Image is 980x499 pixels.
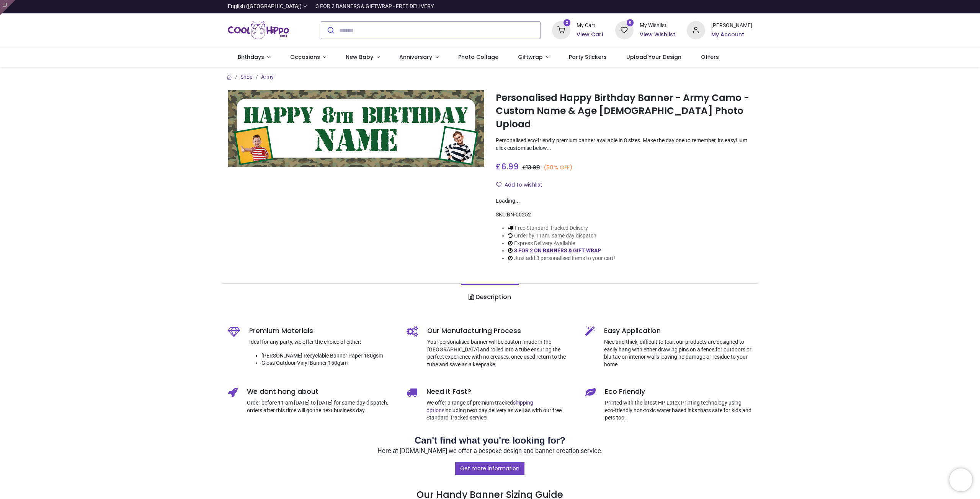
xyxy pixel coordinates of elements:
h5: Eco Friendly [605,387,752,397]
a: New Baby [336,47,390,67]
a: English ([GEOGRAPHIC_DATA]) [228,3,307,10]
button: Add to wishlistAdd to wishlist [496,179,549,192]
a: View Wishlist [640,31,675,39]
div: SKU: [496,211,752,219]
li: Express Delivery Available [508,240,615,247]
h5: We dont hang about [247,387,395,397]
small: (50% OFF) [544,164,573,172]
iframe: Brevo live chat [949,468,972,491]
a: Anniversary [389,47,448,67]
sup: 0 [627,19,634,26]
h5: Need it Fast? [426,387,574,397]
span: Anniversary [399,53,432,61]
a: Giftwrap [508,47,559,67]
h1: Personalised Happy Birthday Banner - Army Camo - Custom Name & Age [DEMOGRAPHIC_DATA] Photo Upload [496,91,752,131]
span: £ [522,164,540,171]
span: Offers [701,53,719,61]
span: Birthdays [238,53,264,61]
div: [PERSON_NAME] [711,22,752,29]
div: Loading... [496,197,752,205]
a: 3 FOR 2 ON BANNERS & GIFT WRAP [514,247,601,254]
a: Description [461,284,518,310]
span: Occasions [290,53,320,61]
span: Upload Your Design [626,53,681,61]
a: Logo of Cool Hippo [228,20,289,41]
button: Submit [321,22,339,39]
span: 13.98 [526,164,540,171]
p: We offer a range of premium tracked including next day delivery as well as with our free Standard... [426,399,574,422]
p: Your personalised banner will be custom made in the [GEOGRAPHIC_DATA] and rolled into a tube ensu... [427,338,574,368]
iframe: Customer reviews powered by Trustpilot [591,3,752,10]
a: 2 [552,27,570,33]
span: Party Stickers [569,53,607,61]
p: Personalised eco-friendly premium banner available in 8 sizes. Make the day one to remember, its ... [496,137,752,152]
p: Here at [DOMAIN_NAME] we offer a bespoke design and banner creation service. [228,447,752,456]
h5: Easy Application [604,326,752,336]
span: 6.99 [501,161,519,172]
li: Gloss Outdoor Vinyl Banner 150gsm [261,359,395,367]
h5: Our Manufacturing Process [427,326,574,336]
a: Birthdays [228,47,280,67]
sup: 2 [563,19,571,26]
div: My Wishlist [640,22,675,29]
div: 3 FOR 2 BANNERS & GIFTWRAP - FREE DELIVERY [316,3,434,10]
h5: Premium Materials [249,326,395,336]
li: Just add 3 personalised items to your cart! [508,255,615,262]
i: Add to wishlist [496,182,501,187]
p: Order before 11 am [DATE] to [DATE] for same-day dispatch, orders after this time will go the nex... [247,399,395,414]
a: shipping options [426,400,533,413]
p: Nice and thick, difficult to tear, our products are designed to easily hang with either drawing p... [604,338,752,368]
li: Order by 11am, same day dispatch [508,232,615,240]
img: Cool Hippo [228,20,289,41]
a: My Account [711,31,752,39]
a: Army [261,74,274,80]
img: Personalised Happy Birthday Banner - Army Camo - Custom Name & Age 2 Photo Upload [228,90,484,167]
h2: Can't find what you're looking for? [228,434,752,447]
a: View Cart [577,31,604,39]
p: Printed with the latest HP Latex Printing technology using eco-friendly non-toxic water based ink... [605,399,752,422]
span: Giftwrap [518,53,543,61]
p: Ideal for any party, we offer the choice of either: [249,338,395,346]
a: Occasions [280,47,336,67]
span: £ [496,161,519,172]
span: BN-00252 [507,211,531,218]
span: Photo Collage [458,53,498,61]
div: My Cart [577,22,604,29]
a: Get more information [455,462,524,475]
li: [PERSON_NAME] Recyclable Banner Paper 180gsm [261,352,395,360]
a: 0 [615,27,634,33]
span: New Baby [346,53,373,61]
li: Free Standard Tracked Delivery [508,224,615,232]
a: Shop [240,74,253,80]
